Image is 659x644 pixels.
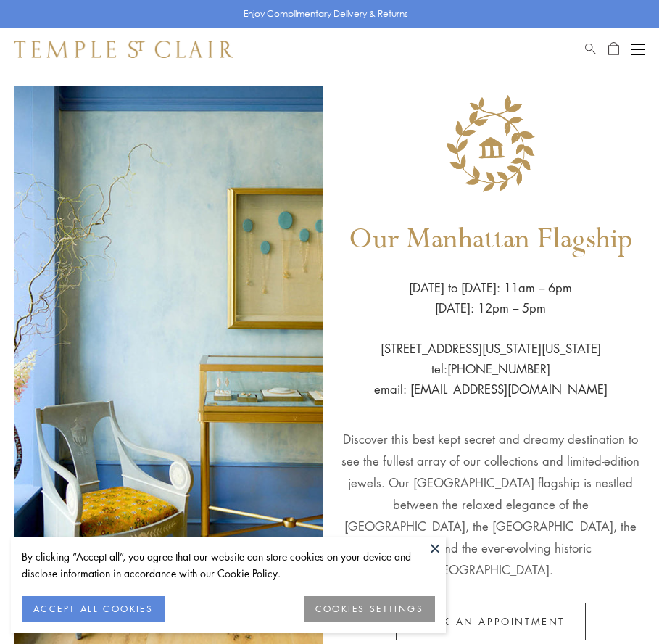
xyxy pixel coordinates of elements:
p: Enjoy Complimentary Delivery & Returns [244,7,408,21]
p: Discover this best kept secret and dreamy destination to see the fullest array of our collections... [340,400,641,581]
p: [DATE] to [DATE]: 11am – 6pm [DATE]: 12pm – 5pm [409,278,572,318]
div: By clicking “Accept all”, you agree that our website can store cookies on your device and disclos... [22,548,435,582]
img: Temple St. Clair [14,41,233,58]
button: Open navigation [631,41,645,58]
iframe: Gorgias live chat messenger [594,583,645,629]
button: ACCEPT ALL COOKIES [22,596,165,622]
h1: Our Manhattan Flagship [349,202,633,278]
a: Open Shopping Bag [608,41,619,58]
p: [STREET_ADDRESS][US_STATE][US_STATE] tel:[PHONE_NUMBER] email: [EMAIL_ADDRESS][DOMAIN_NAME] [374,318,608,400]
a: Search [585,41,596,58]
a: Book an appointment [396,603,586,640]
button: COOKIES SETTINGS [304,596,435,622]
